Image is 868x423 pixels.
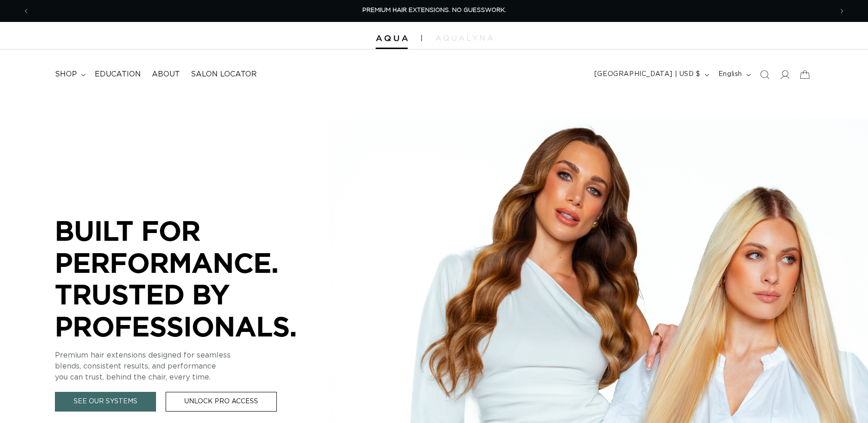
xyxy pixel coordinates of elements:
span: Education [95,70,141,79]
a: See Our Systems [55,392,156,412]
img: aqualyna.com [436,35,493,41]
p: BUILT FOR PERFORMANCE. TRUSTED BY PROFESSIONALS. [55,215,329,342]
a: About [146,64,185,85]
span: English [718,70,742,79]
span: Salon Locator [191,70,257,79]
button: English [713,66,755,83]
button: [GEOGRAPHIC_DATA] | USD $ [589,66,713,83]
a: Education [89,64,146,85]
summary: Search [755,65,775,85]
span: PREMIUM HAIR EXTENSIONS. NO GUESSWORK. [362,7,506,13]
a: Unlock Pro Access [166,392,277,412]
img: Aqua Hair Extensions [376,35,408,42]
p: Premium hair extensions designed for seamless blends, consistent results, and performance you can... [55,350,329,383]
span: [GEOGRAPHIC_DATA] | USD $ [594,70,701,79]
span: shop [55,70,77,79]
summary: shop [49,64,89,85]
a: Salon Locator [185,64,262,85]
span: About [152,70,180,79]
button: Previous announcement [16,2,36,20]
button: Next announcement [832,2,852,20]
